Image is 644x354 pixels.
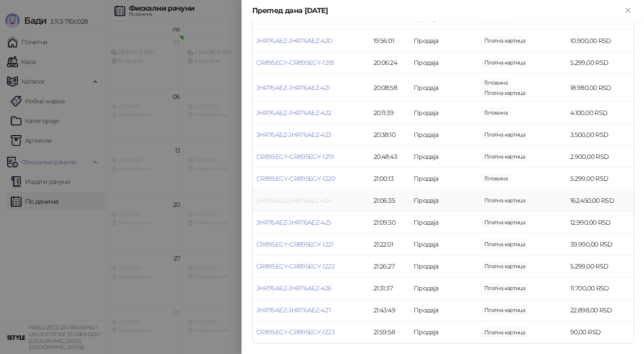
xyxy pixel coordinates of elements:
td: 21:59:58 [370,321,410,343]
td: 18.980,00 RSD [567,74,634,102]
td: 5.299,00 RSD [567,168,634,190]
td: 4.100,00 RSD [567,102,634,124]
a: CR895EGY-CR895EGY-1218 [256,59,334,67]
td: Продаја [410,74,477,102]
span: 3.500,00 [481,130,529,140]
td: 19:56:01 [370,30,410,52]
a: CR895EGY-CR895EGY-1221 [256,240,333,248]
td: 20:38:10 [370,124,410,146]
td: 11.700,00 RSD [567,277,634,299]
a: JHR76AEZ-JHR76AEZ-421 [256,84,330,92]
td: 162.450,00 RSD [567,190,634,212]
td: 22.898,00 RSD [567,299,634,321]
td: Продаја [410,102,477,124]
td: 3.500,00 RSD [567,124,634,146]
span: 39.990,00 [481,239,529,249]
td: 20:06:24 [370,52,410,74]
a: CR895EGY-CR895EGY-1219 [256,153,334,161]
td: 2.900,00 RSD [567,146,634,168]
td: Продаја [410,52,477,74]
td: Продаја [410,30,477,52]
td: Продаја [410,212,477,234]
span: 4.100,00 [481,108,511,118]
span: 5.290,00 [481,78,511,88]
a: JHR76AEZ-JHR76AEZ-420 [256,37,332,45]
a: CR895EGY-CR895EGY-1223 [256,328,335,336]
span: 22.898,00 [481,305,529,315]
td: 20:11:39 [370,102,410,124]
td: Продаја [410,277,477,299]
td: Продаја [410,168,477,190]
td: Продаја [410,124,477,146]
span: 162.450,00 [481,196,529,205]
span: 11.700,00 [481,283,529,293]
span: 5.299,00 [481,58,529,68]
td: Продаја [410,299,477,321]
span: 10.900,00 [481,36,529,46]
a: JHR76AEZ-JHR76AEZ-424 [256,196,332,205]
td: 21:06:35 [370,190,410,212]
button: Close [623,5,633,16]
td: 21:00:13 [370,168,410,190]
div: Преглед дана [DATE] [252,5,623,16]
span: 5.299,00 [481,174,511,183]
td: Продаја [410,146,477,168]
td: 20:08:58 [370,74,410,102]
span: 5.299,00 [481,261,529,271]
span: 2.900,00 [481,152,529,162]
td: Продаја [410,256,477,277]
a: JHR76AEZ-JHR76AEZ-423 [256,131,331,139]
a: JHR76AEZ-JHR76AEZ-426 [256,284,332,292]
td: 5.299,00 RSD [567,52,634,74]
span: 12.990,00 [481,218,529,227]
a: JHR76AEZ-JHR76AEZ-422 [256,109,331,117]
a: JHR76AEZ-JHR76AEZ-425 [256,218,331,226]
td: Продаја [410,321,477,343]
td: 10.900,00 RSD [567,30,634,52]
a: CR895EGY-CR895EGY-1217 [256,15,333,23]
span: 13.690,00 [481,88,529,98]
a: CR895EGY-CR895EGY-1220 [256,175,335,183]
td: 21:22:01 [370,234,410,256]
td: 21:09:30 [370,212,410,234]
td: 90,00 RSD [567,321,634,343]
td: Продаја [410,234,477,256]
span: 90,00 [481,328,529,337]
td: Продаја [410,190,477,212]
td: 5.299,00 RSD [567,256,634,277]
td: 21:31:37 [370,277,410,299]
td: 20:48:43 [370,146,410,168]
td: 12.990,00 RSD [567,212,634,234]
a: CR895EGY-CR895EGY-1222 [256,262,335,270]
a: JHR76AEZ-JHR76AEZ-427 [256,306,331,314]
td: 21:26:27 [370,256,410,277]
td: 21:43:49 [370,299,410,321]
td: 39.990,00 RSD [567,234,634,256]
